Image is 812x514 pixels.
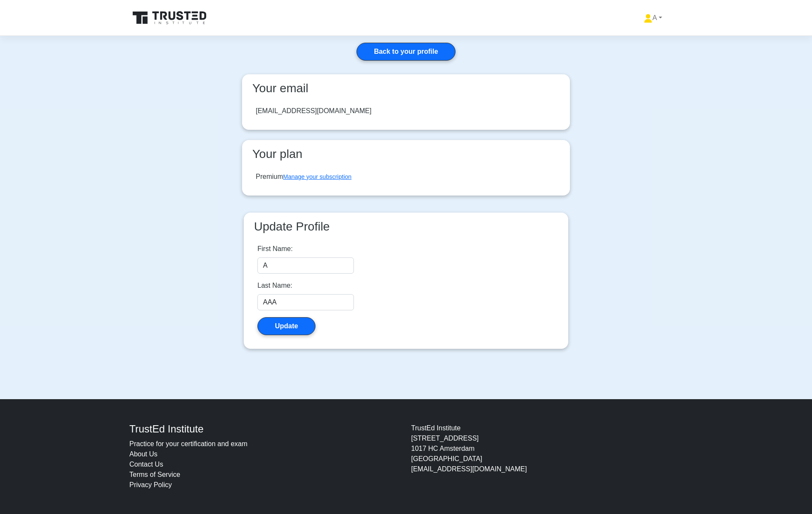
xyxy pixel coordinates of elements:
div: [EMAIL_ADDRESS][DOMAIN_NAME] [256,106,371,116]
a: Back to your profile [356,43,456,61]
h3: Your email [249,81,563,96]
a: Contact Us [129,461,163,468]
label: Last Name: [257,280,292,291]
a: About Us [129,450,158,458]
h4: TrustEd Institute [129,423,401,435]
a: Manage your subscription [283,173,351,180]
div: TrustEd Institute [STREET_ADDRESS] 1017 HC Amsterdam [GEOGRAPHIC_DATA] [EMAIL_ADDRESS][DOMAIN_NAME] [406,423,688,490]
a: Privacy Policy [129,481,172,488]
label: First Name: [257,244,293,254]
a: A [623,9,683,26]
a: Terms of Service [129,471,180,478]
button: Update [257,317,315,335]
div: Premium [256,172,351,182]
a: Practice for your certification and exam [129,440,248,447]
h3: Your plan [249,147,563,161]
h3: Update Profile [251,219,561,234]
